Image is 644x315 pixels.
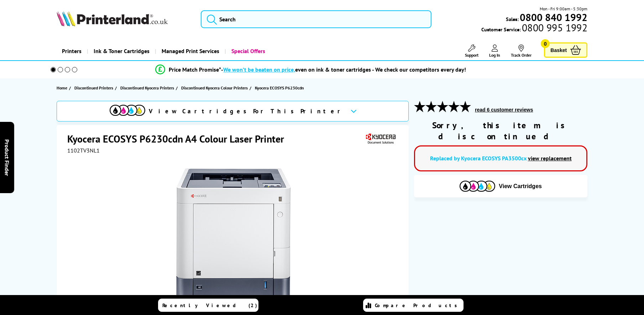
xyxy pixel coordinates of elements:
a: Replaced by Kyocera ECOSYS PA3500cx [430,155,527,162]
span: Ink & Toner Cartridges [94,42,150,60]
img: Cartridges [460,181,495,192]
span: Recently Viewed (2) [162,302,257,309]
b: 0800 840 1992 [520,11,587,24]
a: Discontinued Kyocera Printers [120,84,176,92]
span: Mon - Fri 9:00am - 5:30pm [540,5,587,12]
span: Customer Service: [481,24,587,33]
a: Compare Products [363,299,464,312]
span: Discontinued Printers [74,84,113,92]
div: - even on ink & toner cartridges - We check our competitors every day! [221,66,466,73]
img: Printerland Logo [57,11,168,26]
span: Basket [550,45,567,55]
span: Discontinued Kyocera Printers [120,84,174,92]
span: We won’t be beaten on price, [223,66,295,73]
a: Log In [489,45,500,58]
a: Special Offers [225,42,271,60]
a: Recently Viewed (2) [158,299,258,312]
span: View Cartridges [499,183,542,190]
span: Log In [489,52,500,58]
a: Track Order [511,45,532,58]
button: read 6 customer reviews [473,107,535,113]
img: Kyocera ECOSYS P6230cdn [164,168,303,308]
span: 0800 995 1992 [521,24,587,31]
span: 0 [541,39,550,48]
span: Sales: [506,16,519,22]
a: Kyocera ECOSYS P6230cdn [255,84,306,92]
h1: Kyocera ECOSYS P6230cdn A4 Colour Laser Printer [67,132,291,145]
span: Compare Products [375,302,461,309]
a: Discontinued Printers [74,84,115,92]
input: Search [201,10,431,28]
div: Sorry, this item is discontinued [414,120,587,142]
a: Printerland Logo [57,11,192,28]
img: Kyocera [364,132,397,145]
img: View Cartridges [110,105,145,116]
span: Price Match Promise* [169,66,221,73]
span: Home [57,84,67,92]
span: Support [465,52,478,58]
a: Managed Print Services [155,42,225,60]
li: modal_Promise [41,63,581,76]
a: Printers [57,42,87,60]
a: 0800 840 1992 [519,14,587,21]
a: Basket 0 [544,42,587,58]
a: Discontinued Kyocera Colour Printers [181,84,250,92]
a: Home [57,84,69,92]
button: View Cartridges [419,180,582,192]
span: Kyocera ECOSYS P6230cdn [255,84,304,92]
a: Ink & Toner Cartridges [87,42,155,60]
span: Product Finder [4,139,11,176]
span: Discontinued Kyocera Colour Printers [181,84,248,92]
a: Support [465,45,478,58]
span: View Cartridges For This Printer [149,107,345,115]
span: 1102TV3NL1 [67,147,100,154]
a: view replacement [528,155,572,162]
